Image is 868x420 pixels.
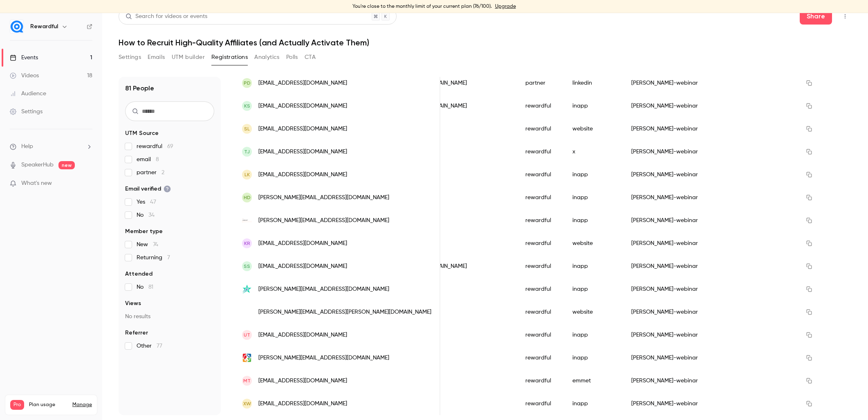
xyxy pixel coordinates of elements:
div: rewardful [517,117,564,140]
div: linkedin [564,72,623,94]
div: [PERSON_NAME]-webinar [623,94,706,117]
span: What's new [21,179,52,188]
span: partner [137,168,164,177]
span: Help [21,142,33,151]
a: SpeakerHub [21,161,54,169]
span: [PERSON_NAME][EMAIL_ADDRESS][DOMAIN_NAME] [258,193,389,202]
section: facet-groups [125,129,214,350]
div: website [564,301,623,323]
div: rewardful [517,163,564,186]
iframe: Noticeable Trigger [83,180,92,187]
div: rewardful [517,392,564,415]
span: [EMAIL_ADDRESS][DOMAIN_NAME] [258,331,347,339]
button: Emails [148,51,165,64]
span: HD [244,194,251,201]
span: Pro [10,400,24,410]
span: New [137,240,158,249]
span: [EMAIL_ADDRESS][DOMAIN_NAME] [258,171,347,179]
button: Registrations [211,51,248,64]
span: MT [243,377,251,384]
div: rewardful [517,301,564,323]
span: SS [244,263,250,270]
span: Email verified [125,185,171,193]
span: new [58,161,75,169]
span: [EMAIL_ADDRESS][DOMAIN_NAME] [258,125,347,133]
span: Plan usage [29,402,67,408]
span: Yes [137,198,156,206]
button: UTM builder [172,51,205,64]
div: [PERSON_NAME]-webinar [623,369,706,392]
div: [PERSON_NAME]-webinar [623,232,706,255]
div: rewardful [517,209,564,232]
div: website [564,232,623,255]
div: rewardful [517,186,564,209]
span: [PERSON_NAME][EMAIL_ADDRESS][PERSON_NAME][DOMAIN_NAME] [258,308,431,317]
li: help-dropdown-opener [10,142,92,151]
span: Member type [125,227,163,236]
div: [PERSON_NAME]-webinar [623,140,706,163]
div: inapp [564,392,623,415]
div: rewardful [517,369,564,392]
span: TJ [244,148,250,155]
span: KR [244,240,250,247]
div: inapp [564,346,623,369]
span: [PERSON_NAME][EMAIL_ADDRESS][DOMAIN_NAME] [258,354,389,362]
img: floqer.com [242,218,252,223]
div: inapp [564,255,623,278]
span: [PERSON_NAME][EMAIL_ADDRESS][DOMAIN_NAME] [258,216,389,225]
div: rewardful [517,140,564,163]
div: x [564,140,623,163]
div: [PERSON_NAME]-webinar [623,72,706,94]
span: Views [125,299,141,308]
span: 8 [156,157,159,162]
span: 69 [167,144,173,149]
span: Attended [125,270,153,278]
button: Analytics [254,51,280,64]
div: website [564,117,623,140]
a: Upgrade [495,3,516,10]
p: No results [125,312,214,321]
div: [PERSON_NAME]-webinar [623,301,706,323]
div: emmet [564,369,623,392]
button: Polls [286,51,298,64]
div: partner [517,72,564,94]
h1: 81 People [125,83,154,93]
div: [PERSON_NAME]-webinar [623,117,706,140]
button: CTA [305,51,316,64]
img: sellerchamp.com [242,284,252,294]
span: No [137,283,153,291]
span: No [137,211,155,219]
div: rewardful [517,232,564,255]
span: [PERSON_NAME][EMAIL_ADDRESS][DOMAIN_NAME] [258,285,389,294]
div: [PERSON_NAME]-webinar [623,278,706,301]
img: Rewardful [10,20,23,33]
button: Settings [119,51,141,64]
div: [PERSON_NAME]-webinar [623,209,706,232]
div: Search for videos or events [126,12,207,21]
button: Share [800,8,832,25]
span: Referrer [125,329,148,337]
span: [EMAIL_ADDRESS][DOMAIN_NAME] [258,262,347,271]
div: inapp [564,209,623,232]
div: inapp [564,186,623,209]
span: 81 [148,284,153,290]
span: [EMAIL_ADDRESS][DOMAIN_NAME] [258,400,347,408]
span: Other [137,342,162,350]
div: Audience [10,90,46,98]
span: [EMAIL_ADDRESS][DOMAIN_NAME] [258,239,347,248]
div: inapp [564,163,623,186]
span: [EMAIL_ADDRESS][DOMAIN_NAME] [258,79,347,88]
span: 2 [161,170,164,175]
div: [URL][DOMAIN_NAME] [403,255,517,278]
span: 74 [153,242,158,247]
div: Events [10,54,38,62]
div: [PERSON_NAME]-webinar [623,392,706,415]
div: [URL][DOMAIN_NAME] [403,72,517,94]
img: edyou.com [242,310,252,314]
span: 7 [167,255,170,261]
div: rewardful [517,255,564,278]
div: Settings [10,108,43,116]
div: [PERSON_NAME]-webinar [623,163,706,186]
span: rewardful [137,142,173,150]
div: inapp [564,278,623,301]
